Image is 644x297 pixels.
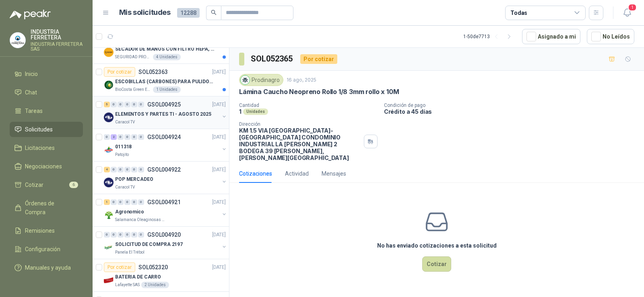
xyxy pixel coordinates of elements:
div: 5 [104,102,110,107]
div: 4 [104,167,110,172]
div: Por cotizar [104,67,135,77]
p: Caracol TV [115,119,135,125]
a: Solicitudes [10,122,83,137]
a: Negociaciones [10,159,83,174]
p: SEGURIDAD PROVISER LTDA [115,54,151,60]
div: Unidades [243,109,268,115]
p: [DATE] [212,199,226,206]
div: 0 [124,167,130,172]
img: Company Logo [104,178,114,187]
button: 1 [620,6,634,20]
div: 0 [131,102,137,107]
p: [DATE] [212,166,226,174]
h3: No has enviado cotizaciones a esta solicitud [377,241,497,250]
p: Panela El Trébol [115,249,144,256]
span: 12288 [177,8,200,18]
p: 011318 [115,143,132,151]
button: No Leídos [587,29,634,44]
span: Solicitudes [25,125,53,134]
p: SOL052320 [138,264,168,270]
a: 5 0 0 0 0 0 GSOL004925[DATE] Company LogoELEMENTOS Y PARTES TI - AGOSTO 2025Caracol TV [104,100,227,125]
img: Company Logo [104,47,114,57]
p: Lámina Caucho Neopreno Rollo 1/8 3mm rollo x 10M [239,88,399,96]
p: [DATE] [212,101,226,109]
div: 0 [118,134,124,140]
p: Lafayette SAS [115,282,140,288]
span: search [211,10,217,15]
span: 6 [69,182,78,188]
div: 2 Unidades [141,282,169,288]
div: 0 [124,102,130,107]
a: Manuales y ayuda [10,260,83,275]
div: Por cotizar [300,54,337,64]
p: GSOL004920 [147,232,181,238]
img: Company Logo [10,33,25,48]
div: 0 [104,232,110,238]
span: Configuración [25,245,60,254]
p: SOLICITUD DE COMPRA 2197 [115,241,183,248]
div: 0 [111,232,117,238]
div: 0 [138,102,144,107]
a: Por cotizarSOL052363[DATE] Company LogoESCOBILLAS (CARBONES) PARA PULIDORA DEWALTBioCosta Green E... [93,64,229,96]
div: 0 [111,199,117,205]
a: Por cotizarSOL052320[DATE] Company LogoBATERIA DE CARROLafayette SAS2 Unidades [93,259,229,292]
a: 0 0 0 0 0 0 GSOL004920[DATE] Company LogoSOLICITUD DE COMPRA 2197Panela El Trébol [104,230,227,256]
div: 0 [104,134,110,140]
div: 0 [118,167,124,172]
p: Condición de pago [384,102,641,108]
span: Cotizar [25,180,43,189]
div: 1 [104,199,110,205]
div: 0 [131,134,137,140]
a: 1 0 0 0 0 0 GSOL004921[DATE] Company LogoAgronomicoSalamanca Oleaginosas SAS [104,197,227,223]
div: 0 [138,199,144,205]
div: 0 [131,167,137,172]
p: Dirección [239,121,361,127]
p: GSOL004924 [147,134,181,140]
span: Inicio [25,70,38,78]
a: Chat [10,85,83,100]
div: 1 - 50 de 7713 [463,30,516,43]
div: 0 [118,102,124,107]
a: Órdenes de Compra [10,196,83,220]
span: Chat [25,88,37,97]
p: GSOL004921 [147,199,181,205]
a: Configuración [10,242,83,257]
img: Company Logo [104,145,114,155]
span: Licitaciones [25,143,55,152]
p: Crédito a 45 días [384,108,641,115]
div: 0 [124,134,130,140]
div: 0 [138,167,144,172]
div: 0 [111,102,117,107]
p: SECADOR DE MANOS CON FILTRO HEPA, SECADO RAPIDO [115,45,215,53]
p: INDUSTRIA FERRETERA SAS [31,42,83,51]
a: Licitaciones [10,140,83,156]
img: Company Logo [104,113,114,122]
img: Logo peakr [10,10,51,19]
p: Caracol TV [115,184,135,190]
p: INDUSTRIA FERRETERA [31,29,83,40]
div: Cotizaciones [239,169,272,178]
span: Órdenes de Compra [25,199,75,217]
div: Por cotizar [104,262,135,272]
div: 0 [138,232,144,238]
p: GSOL004925 [147,102,181,107]
p: BioCosta Green Energy S.A.S [115,86,151,93]
button: Asignado a mi [522,29,580,44]
a: Por cotizarSOL052364[DATE] Company LogoSECADOR DE MANOS CON FILTRO HEPA, SECADO RAPIDOSEGURIDAD P... [93,31,229,64]
div: Prodinagro [239,74,283,86]
p: 16 ago, 2025 [287,76,316,84]
img: Company Logo [104,80,114,90]
div: 1 Unidades [153,86,181,93]
div: 0 [124,199,130,205]
div: 4 Unidades [153,54,181,60]
img: Company Logo [241,76,250,84]
span: 1 [628,4,637,11]
img: Company Logo [104,243,114,252]
a: Remisiones [10,223,83,238]
p: [DATE] [212,133,226,141]
div: Todas [510,8,527,17]
p: [DATE] [212,68,226,76]
p: [DATE] [212,264,226,271]
button: Cotizar [422,256,451,272]
div: Mensajes [322,169,346,178]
